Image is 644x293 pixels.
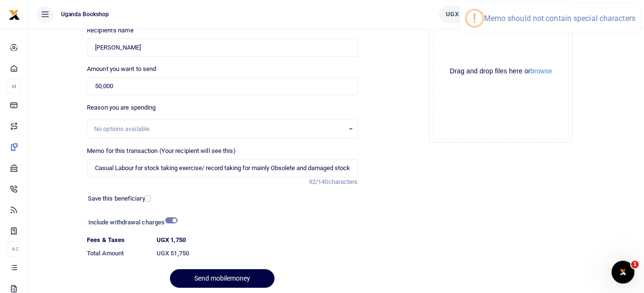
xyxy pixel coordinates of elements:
a: logo-small logo-large logo-large [9,10,20,18]
button: browse [530,68,552,74]
label: Save this beneficiary [88,194,145,203]
input: MTN & Airtel numbers are validated [87,39,358,57]
input: UGX [87,77,358,95]
span: 1 [631,261,639,268]
li: Wallet ballance [435,6,497,23]
h6: UGX 51,750 [157,250,358,257]
span: UGX 3,587,593 [446,10,486,19]
li: Ac [8,241,21,257]
label: Recipient's name [87,26,134,35]
h6: Include withdrawal charges [88,219,173,226]
input: Enter extra information [87,159,358,177]
dt: Fees & Taxes [83,235,153,245]
label: Reason you are spending [87,103,156,112]
div: ! [473,10,476,26]
h6: Total Amount [87,250,149,257]
li: M [8,79,21,94]
button: Send mobilemoney [170,269,274,288]
label: Amount you want to send [87,64,156,74]
iframe: Intercom live chat [612,261,634,283]
span: 92/140 [309,178,328,185]
div: Drag and drop files here or [433,67,568,76]
div: Memo should not contain special characters [484,14,635,23]
label: Memo for this transaction (Your recipient will see this) [87,146,236,156]
span: characters [328,178,358,185]
img: logo-small [9,9,20,20]
span: Uganda bookshop [57,10,113,19]
label: UGX 1,750 [157,235,186,245]
div: No options available. [94,124,344,134]
a: UGX 3,587,593 [439,6,494,23]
